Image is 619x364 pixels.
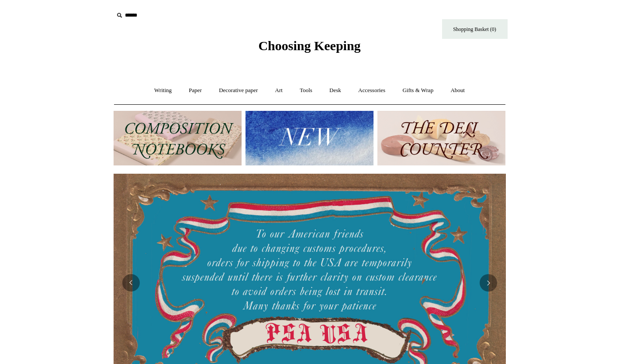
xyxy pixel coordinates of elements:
[350,79,393,102] a: Accessories
[267,79,290,102] a: Art
[442,19,508,39] a: Shopping Basket (0)
[377,111,505,165] img: The Deli Counter
[181,79,210,102] a: Paper
[394,79,441,102] a: Gifts & Wrap
[443,79,473,102] a: About
[322,79,349,102] a: Desk
[146,79,180,102] a: Writing
[292,79,320,102] a: Tools
[246,111,373,165] img: New.jpg__PID:f73bdf93-380a-4a35-bcfe-7823039498e1
[480,274,497,292] button: Next
[114,111,242,165] img: 202302 Composition ledgers.jpg__PID:69722ee6-fa44-49dd-a067-31375e5d54ec
[258,38,360,53] span: Choosing Keeping
[258,45,360,52] a: Choosing Keeping
[211,79,266,102] a: Decorative paper
[122,274,140,292] button: Previous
